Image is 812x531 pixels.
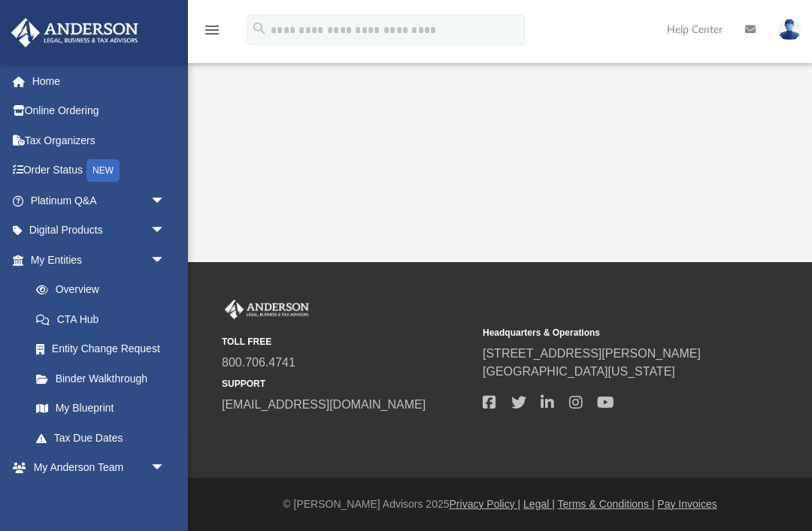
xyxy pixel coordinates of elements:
[483,326,733,339] small: Headquarters & Operations
[11,66,188,96] a: Home
[203,21,221,39] i: menu
[11,245,188,275] a: My Entitiesarrow_drop_down
[86,159,120,182] div: NEW
[150,216,180,246] span: arrow_drop_down
[21,304,188,334] a: CTA Hub
[150,245,180,276] span: arrow_drop_down
[483,365,675,378] a: [GEOGRAPHIC_DATA][US_STATE]
[21,394,180,424] a: My Blueprint
[222,300,312,319] img: Anderson Advisors Platinum Portal
[11,125,188,155] a: Tax Organizers
[21,334,188,364] a: Entity Change Request
[150,453,180,484] span: arrow_drop_down
[222,335,472,348] small: TOLL FREE
[450,498,521,510] a: Privacy Policy |
[11,96,188,126] a: Online Ordering
[558,498,655,510] a: Terms & Conditions |
[222,377,472,391] small: SUPPORT
[11,453,180,483] a: My Anderson Teamarrow_drop_down
[21,423,188,453] a: Tax Due Dates
[657,498,717,510] a: Pay Invoices
[188,496,812,512] div: © [PERSON_NAME] Advisors 2025
[7,18,143,47] img: Anderson Advisors Platinum Portal
[778,19,801,41] img: User Pic
[251,20,268,37] i: search
[11,186,188,216] a: Platinum Q&Aarrow_drop_down
[11,216,188,246] a: Digital Productsarrow_drop_down
[21,275,188,305] a: Overview
[222,398,426,411] a: [EMAIL_ADDRESS][DOMAIN_NAME]
[21,364,188,394] a: Binder Walkthrough
[11,155,188,186] a: Order StatusNEW
[150,186,180,216] span: arrow_drop_down
[523,498,555,510] a: Legal |
[203,29,221,39] a: menu
[483,347,701,360] a: [STREET_ADDRESS][PERSON_NAME]
[222,356,295,369] a: 800.706.4741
